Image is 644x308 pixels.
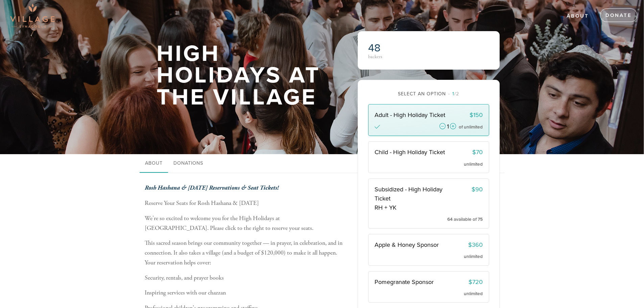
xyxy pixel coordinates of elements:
h1: High Holidays At The Village [157,43,336,109]
span: 64 [447,217,453,222]
span: unlimited [464,124,483,130]
p: Reserve Your Seats for Rosh Hashana & [DATE] [145,198,348,208]
span: of [459,124,463,130]
span: Adult - High Holiday Ticket [375,111,445,119]
div: Select an option [368,90,489,97]
span: 70 [476,148,483,156]
span: $ [470,111,473,119]
span: 360 [472,241,483,248]
span: unlimited [464,254,483,259]
p: This sacred season brings our community together — in prayer, in celebration, and in connection. ... [145,238,348,267]
a: Donate [600,8,637,22]
div: backers [368,54,427,59]
p: We're so excited to welcome you for the High Holidays at [GEOGRAPHIC_DATA]. Please click to the r... [145,214,348,233]
span: $ [468,241,472,248]
span: 75 [478,217,483,222]
span: Pomegranate Sponsor [375,278,434,286]
span: Subsidized - High Holiday Ticket [375,186,443,202]
span: $ [472,148,476,156]
span: Child - High Holiday Ticket [375,148,445,156]
span: 150 [473,111,483,119]
div: 1 [447,123,449,129]
a: About [562,10,594,23]
a: Donations [168,154,209,173]
span: 1 [452,91,454,97]
span: Apple & Honey Sponsor [375,241,439,248]
img: Village-sdquare-png-1_0.png [10,3,54,28]
b: Rosh Hashana & [DATE] Reservations & Seat Tickets! [145,184,279,192]
span: RH + YK [375,203,448,212]
span: unlimited [464,291,483,297]
span: /2 [448,91,459,97]
span: available of [454,217,477,222]
span: $ [472,186,475,193]
span: 90 [475,186,483,193]
span: 720 [472,278,483,286]
a: About [140,154,168,173]
span: $ [469,278,472,286]
p: Security, rentals, and prayer books [145,273,348,283]
span: 48 [368,42,381,54]
span: unlimited [464,162,483,167]
p: Inspiring services with our chazzan [145,288,348,298]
